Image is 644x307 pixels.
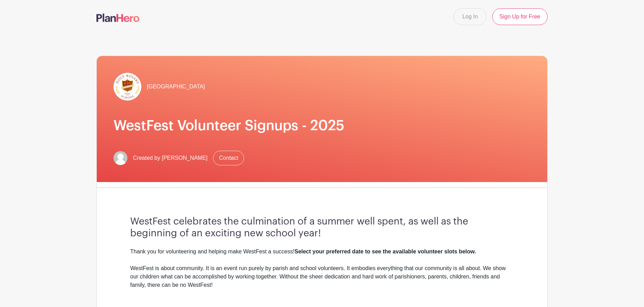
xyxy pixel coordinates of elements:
span: Created by [PERSON_NAME] [133,154,207,162]
div: WestFest is about community. It is an event run purely by parish and school volunteers. It embodi... [130,264,514,289]
a: Sign Up for Free [492,8,548,25]
img: hr-logo-circle.png [113,73,141,101]
div: Thank you for volunteering and helping make WestFest a success! [130,247,514,256]
span: [GEOGRAPHIC_DATA] [147,82,205,91]
h1: WestFest Volunteer Signups - 2025 [113,117,531,134]
h3: WestFest celebrates the culmination of a summer well spent, as well as the beginning of an exciti... [130,216,514,239]
img: logo-507f7623f17ff9eddc593b1ce0a138ce2505c220e1c5a4e2b4648c50719b7d32.svg [96,14,140,22]
strong: Select your preferred date to see the available volunteer slots below. [294,249,476,254]
a: Log In [454,8,486,25]
a: Contact [213,151,244,165]
img: default-ce2991bfa6775e67f084385cd625a349d9dcbb7a52a09fb2fda1e96e2d18dcdb.png [113,151,127,165]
